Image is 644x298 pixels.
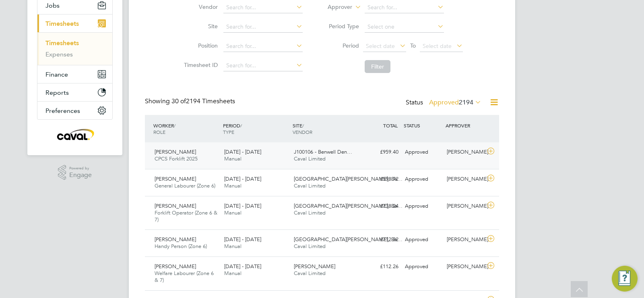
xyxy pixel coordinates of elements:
[182,3,218,10] label: Vendor
[402,233,444,246] div: Approved
[383,122,398,129] span: TOTAL
[294,270,326,277] span: Caval Limited
[402,200,444,213] div: Approved
[294,182,326,189] span: Caval Limited
[45,39,79,47] a: Timesheets
[221,118,291,139] div: PERIOD
[223,129,234,135] span: TYPE
[444,200,485,213] div: [PERSON_NAME]
[224,148,261,155] span: [DATE] - [DATE]
[45,71,68,78] span: Finance
[444,233,485,246] div: [PERSON_NAME]
[366,42,395,50] span: Select date
[224,155,242,162] span: Manual
[69,165,92,172] span: Powered by
[294,202,402,209] span: [GEOGRAPHIC_DATA][PERSON_NAME], Be…
[294,155,326,162] span: Caval Limited
[444,146,485,159] div: [PERSON_NAME]
[224,209,242,216] span: Manual
[155,243,207,250] span: Handy Person (Zone 6)
[37,83,112,101] button: Reports
[360,260,402,273] div: £112.26
[224,175,261,182] span: [DATE] - [DATE]
[155,202,196,209] span: [PERSON_NAME]
[155,148,196,155] span: [PERSON_NAME]
[37,15,112,32] button: Timesheets
[406,97,483,108] div: Status
[224,270,242,277] span: Manual
[37,128,113,141] a: Go to home page
[153,129,165,135] span: ROLE
[171,97,186,105] span: 30 of
[155,175,196,182] span: [PERSON_NAME]
[294,175,402,182] span: [GEOGRAPHIC_DATA][PERSON_NAME], Be…
[240,122,242,129] span: /
[69,172,92,179] span: Engage
[294,209,326,216] span: Caval Limited
[323,42,359,49] label: Period
[155,155,198,162] span: CPCS Forklift 2025
[294,236,402,243] span: [GEOGRAPHIC_DATA][PERSON_NAME], Be…
[294,243,326,250] span: Caval Limited
[360,146,402,159] div: £959.40
[182,42,218,49] label: Position
[365,2,444,13] input: Search for...
[365,21,444,33] input: Select one
[291,118,360,139] div: SITE
[224,236,261,243] span: [DATE] - [DATE]
[408,40,418,51] span: To
[360,200,402,213] div: £738.24
[429,98,481,106] label: Approved
[224,263,261,270] span: [DATE] - [DATE]
[402,173,444,186] div: Approved
[224,202,261,209] span: [DATE] - [DATE]
[155,236,196,243] span: [PERSON_NAME]
[151,118,221,139] div: WORKER
[155,182,215,189] span: General Labourer (Zone 6)
[155,263,196,270] span: [PERSON_NAME]
[58,165,92,180] a: Powered byEngage
[223,41,303,52] input: Search for...
[37,65,112,83] button: Finance
[402,118,444,133] div: STATUS
[155,270,214,283] span: Welfare Labourer (Zone 6 & 7)
[302,122,304,129] span: /
[444,260,485,273] div: [PERSON_NAME]
[612,266,638,292] button: Engage Resource Center
[316,3,352,11] label: Approver
[294,263,335,270] span: [PERSON_NAME]
[145,97,237,106] div: Showing
[45,20,79,27] span: Timesheets
[459,98,473,106] span: 2194
[182,23,218,30] label: Site
[444,118,485,133] div: APPROVER
[45,50,73,58] a: Expenses
[323,23,359,30] label: Period Type
[224,182,242,189] span: Manual
[37,32,112,65] div: Timesheets
[174,122,175,129] span: /
[223,60,303,71] input: Search for...
[423,42,452,50] span: Select date
[55,128,95,141] img: caval-logo-retina.png
[45,2,60,9] span: Jobs
[171,97,235,105] span: 2194 Timesheets
[293,129,312,135] span: VENDOR
[402,260,444,273] div: Approved
[45,89,69,96] span: Reports
[223,21,303,33] input: Search for...
[182,61,218,69] label: Timesheet ID
[294,148,352,155] span: J100106 - Benwell Den…
[155,209,217,223] span: Forklift Operator (Zone 6 & 7)
[365,60,390,73] button: Filter
[37,102,112,119] button: Preferences
[223,2,303,13] input: Search for...
[224,243,242,250] span: Manual
[360,173,402,186] div: £598.72
[360,233,402,246] div: £712.32
[45,107,80,115] span: Preferences
[402,146,444,159] div: Approved
[444,173,485,186] div: [PERSON_NAME]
